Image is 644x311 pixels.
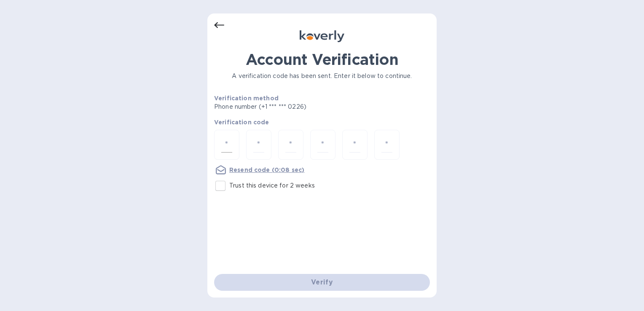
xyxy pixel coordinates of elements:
p: A verification code has been sent. Enter it below to continue. [214,72,430,80]
p: Phone number (+1 *** *** 0226) [214,102,371,111]
h1: Account Verification [214,51,430,68]
p: Verification code [214,118,430,126]
b: Verification method [214,95,279,102]
p: Trust this device for 2 weeks [229,181,315,190]
u: Resend code (0:08 sec) [229,166,304,173]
